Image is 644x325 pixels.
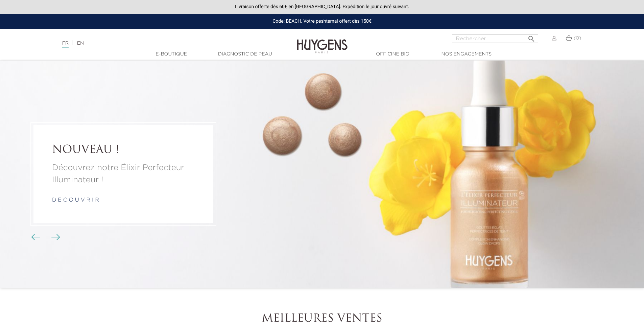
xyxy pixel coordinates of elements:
a: EN [77,41,84,46]
a: Nos engagements [433,51,500,58]
i:  [527,33,535,41]
img: Huygens [297,28,348,54]
div: Boutons du carrousel [34,232,56,242]
input: Rechercher [452,34,538,43]
a: d é c o u v r i r [52,198,99,203]
a: Diagnostic de peau [211,51,279,58]
button:  [525,32,538,41]
a: NOUVEAU ! [52,144,195,157]
div: | [59,39,263,47]
a: E-Boutique [138,51,205,58]
a: FR [62,41,69,48]
a: Officine Bio [359,51,427,58]
span: (0) [574,36,581,41]
a: Découvrez notre Élixir Perfecteur Illuminateur ! [52,162,195,186]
